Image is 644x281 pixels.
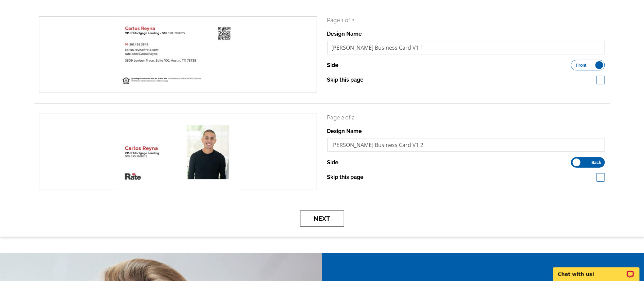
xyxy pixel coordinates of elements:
label: Side [327,61,339,69]
span: Front [576,64,587,67]
label: Design Name [327,127,362,135]
label: Skip this page [327,173,364,181]
span: Back [591,161,601,164]
p: Page 1 of 2 [327,16,605,24]
p: Page 2 of 2 [327,114,605,122]
iframe: LiveChat chat widget [549,260,644,281]
label: Design Name [327,30,362,38]
label: Side [327,159,339,167]
input: File Name [327,41,605,54]
input: File Name [327,138,605,152]
button: Next [300,211,344,227]
label: Skip this page [327,76,364,84]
